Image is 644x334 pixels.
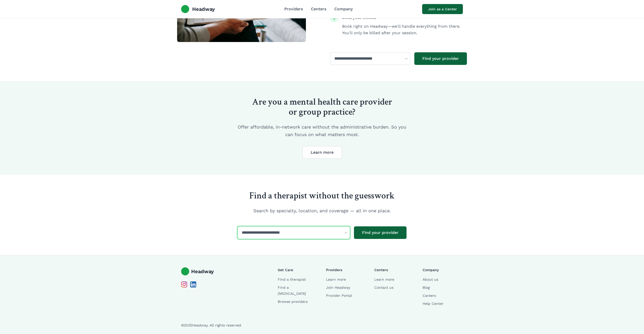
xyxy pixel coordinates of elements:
span: Headway [191,268,214,275]
a: Providers [284,6,303,12]
button: Find your provider [414,52,467,65]
h4: Company [423,267,463,272]
h4: Get Care [278,267,318,272]
a: Join Headway [326,285,350,289]
p: © 2025 Headway. All rights reserved. [181,323,242,328]
a: Join as a Center [422,4,463,14]
button: Find your provider [354,226,407,239]
h4: Centers [374,267,415,272]
a: Contact us [374,285,393,289]
a: Browse providers [278,300,308,304]
p: Offer affordable, in-network care without the administrative burden. So you can focus on what mat... [237,123,407,138]
a: About us [423,277,438,281]
p: Book right on Headway—we'll handle everything from there. You'll only be billed after your session. [342,23,467,36]
a: Provider Portal [326,294,352,298]
a: Careers [423,294,436,298]
button: Learn more [302,146,342,159]
h2: Find a therapist without the guesswork [209,191,435,201]
span: Headway [192,6,215,13]
a: Blog [423,285,430,289]
p: Search by specialty, location, and coverage — all in one place. [209,207,435,214]
a: Learn more [326,277,346,281]
h2: Are you a mental health care provider or group practice? [209,97,435,117]
a: Find a therapist [278,277,306,281]
a: Learn more [374,277,394,281]
a: Find a [MEDICAL_DATA] [278,285,306,296]
a: Company [334,6,353,12]
a: Headway [181,5,215,13]
h4: Providers [326,267,366,272]
a: Centers [311,6,326,12]
a: Help Center [423,302,444,306]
